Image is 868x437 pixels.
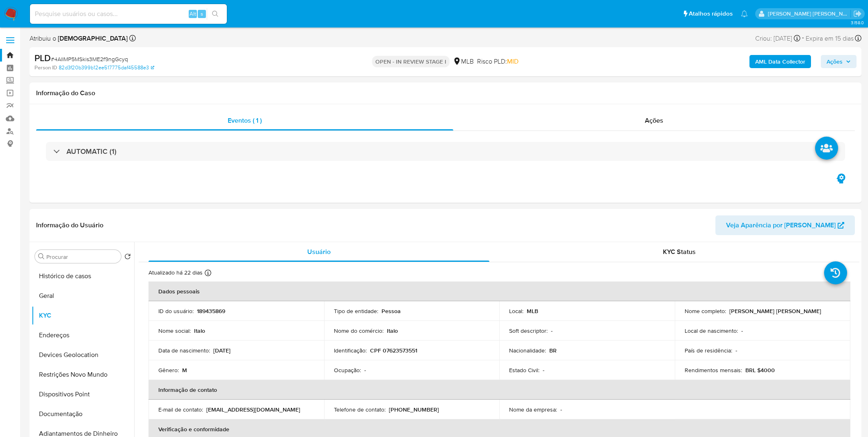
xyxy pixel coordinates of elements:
p: - [364,366,366,374]
a: 82d3f20b399b12ee517775daf45588e3 [59,64,154,71]
button: Procurar [38,253,45,260]
p: Ocupação : [334,366,361,374]
button: Geral [32,286,134,306]
button: Documentação [32,404,134,424]
p: BRL $4000 [745,366,775,374]
p: Soft descriptor : [509,327,548,334]
p: Nome do comércio : [334,327,384,334]
button: Restrições Novo Mundo [32,365,134,384]
p: Atualizado há 22 dias [148,269,203,277]
button: Retornar ao pedido padrão [124,253,131,262]
span: KYC Status [663,247,696,256]
div: AUTOMATIC (1) [46,142,845,161]
button: Ações [821,55,857,68]
p: - [551,327,553,334]
p: Estado Civil : [509,366,539,374]
h1: Informação do Caso [36,89,855,97]
span: - [802,33,804,44]
span: Ações [645,116,663,125]
p: Identificação : [334,347,367,354]
p: Nome social : [158,327,191,334]
p: [PHONE_NUMBER] [389,406,439,413]
button: Histórico de casos [32,266,134,286]
p: Telefone de contato : [334,406,386,413]
p: ID do usuário : [158,307,194,315]
h3: AUTOMATIC (1) [66,147,116,156]
span: Eventos ( 1 ) [228,116,262,125]
button: Veja Aparência por [PERSON_NAME] [715,215,855,235]
div: Criou: [DATE] [755,33,800,44]
span: Veja Aparência por [PERSON_NAME] [726,215,836,235]
b: PLD [34,51,51,64]
button: search-icon [207,8,224,20]
th: Dados pessoais [148,281,850,301]
p: Local : [509,307,523,315]
p: - [560,406,562,413]
p: Data de nascimento : [158,347,210,354]
p: BR [549,347,557,354]
b: AML Data Collector [755,55,805,68]
p: 189435869 [197,307,225,315]
input: Pesquise usuários ou casos... [30,9,227,19]
p: CPF 07623573551 [370,347,417,354]
button: Endereços [32,325,134,345]
p: País de residência : [685,347,732,354]
button: AML Data Collector [749,55,811,68]
p: M [182,366,187,374]
h1: Informação do Usuário [36,221,103,229]
input: Procurar [46,253,118,261]
p: Italo [387,327,398,334]
span: Ações [827,55,843,68]
p: Gênero : [158,366,179,374]
span: # 4AIIMP5MSkis3ME2f9ngGcyq [51,55,128,63]
p: Nacionalidade : [509,347,546,354]
span: Atalhos rápidos [689,9,733,18]
p: - [543,366,544,374]
p: igor.silva@mercadolivre.com [768,10,851,18]
p: OPEN - IN REVIEW STAGE I [372,56,450,67]
button: KYC [32,306,134,325]
p: - [741,327,743,334]
div: MLB [453,57,474,66]
p: Nome da empresa : [509,406,557,413]
span: Risco PLD: [477,57,519,66]
p: [PERSON_NAME] [PERSON_NAME] [729,307,821,315]
span: MID [507,57,519,66]
p: [DATE] [213,347,231,354]
p: [EMAIL_ADDRESS][DOMAIN_NAME] [206,406,300,413]
p: - [736,347,737,354]
th: Informação de contato [148,380,850,400]
p: Tipo de entidade : [334,307,378,315]
a: Notificações [741,10,748,17]
button: Devices Geolocation [32,345,134,365]
p: Italo [194,327,205,334]
p: Pessoa [381,307,401,315]
span: s [201,10,203,18]
button: Dispositivos Point [32,384,134,404]
span: Atribuiu o [30,34,128,43]
p: Rendimentos mensais : [685,366,742,374]
b: Person ID [34,64,57,71]
span: Usuário [307,247,331,256]
b: [DEMOGRAPHIC_DATA] [56,34,128,43]
p: E-mail de contato : [158,406,203,413]
span: Alt [190,10,196,18]
p: Nome completo : [685,307,726,315]
p: MLB [527,307,538,315]
p: Local de nascimento : [685,327,738,334]
a: Sair [853,9,862,18]
span: Expira em 15 dias [806,34,854,43]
